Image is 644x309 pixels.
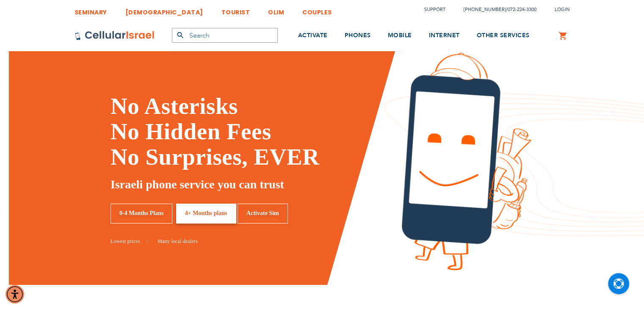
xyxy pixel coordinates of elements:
[176,204,236,223] a: 4+ Months plans
[75,2,107,18] a: SEMINARY
[298,20,328,52] a: ACTIVATE
[172,28,278,43] input: Search
[464,6,506,13] a: [PHONE_NUMBER]
[111,94,389,170] h1: No Asterisks No Hidden Fees No Surprises, EVER
[424,6,445,13] a: Support
[111,238,148,244] a: Lowest prices
[268,2,284,18] a: OLIM
[345,20,371,52] a: PHONES
[221,2,250,18] a: TOURIST
[429,20,460,52] a: INTERNET
[158,238,198,244] a: Many local dealers
[238,204,288,223] a: Activate Sim
[6,285,24,303] div: Accessibility Menu
[302,2,332,18] a: COUPLES
[125,2,203,18] a: [DEMOGRAPHIC_DATA]
[111,176,389,193] h5: Israeli phone service you can trust
[345,31,371,39] span: PHONES
[477,31,530,39] span: OTHER SERVICES
[388,20,412,52] a: MOBILE
[429,31,460,39] span: INTERNET
[555,6,570,13] span: Login
[455,3,536,16] li: /
[111,204,172,223] a: 0-4 Months Plans
[508,6,536,13] a: 072-224-3300
[75,30,155,41] img: Cellular Israel Logo
[477,20,530,52] a: OTHER SERVICES
[388,31,412,39] span: MOBILE
[298,31,328,39] span: ACTIVATE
